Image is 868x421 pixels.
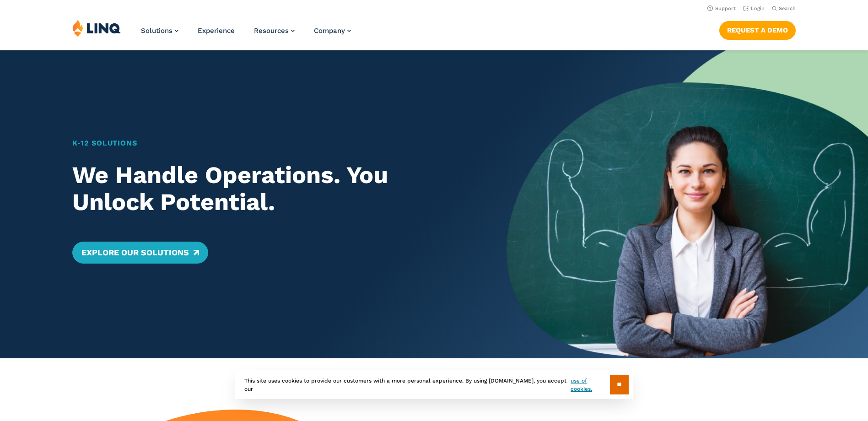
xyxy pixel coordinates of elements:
[254,27,289,35] span: Resources
[772,5,796,12] button: Open Search Bar
[719,19,796,39] nav: Button Navigation
[314,27,351,35] a: Company
[235,370,633,399] div: This site uses cookies to provide our customers with a more personal experience. By using [DOMAIN...
[743,5,765,11] a: Login
[198,27,235,35] a: Experience
[314,27,345,35] span: Company
[707,5,736,11] a: Support
[72,162,471,216] h2: We Handle Operations. You Unlock Potential.
[779,5,796,11] span: Search
[719,21,796,39] a: Request a Demo
[571,377,609,393] a: use of cookies.
[72,19,121,37] img: LINQ | K‑12 Software
[254,27,295,35] a: Resources
[141,19,351,49] nav: Primary Navigation
[72,138,471,149] h1: K‑12 Solutions
[141,27,173,35] span: Solutions
[141,27,178,35] a: Solutions
[507,50,868,358] img: Home Banner
[72,242,208,264] a: Explore Our Solutions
